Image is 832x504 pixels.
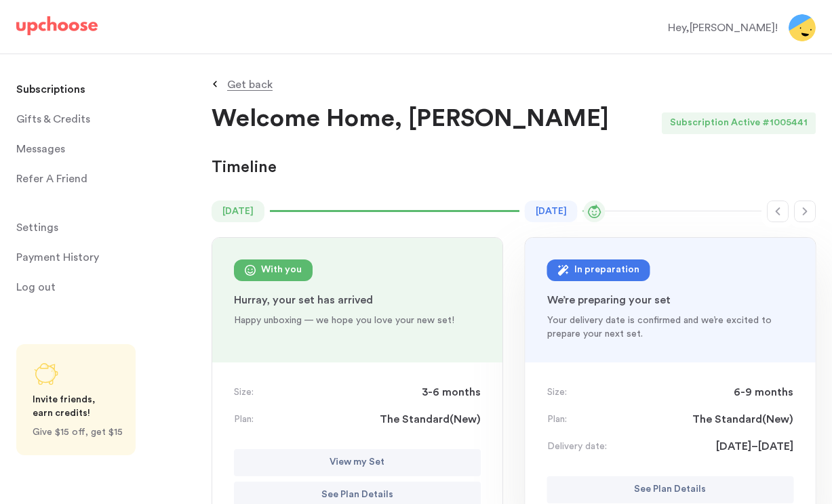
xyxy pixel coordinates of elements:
p: Refer A Friend [16,165,87,192]
span: The Standard ( New ) [380,411,481,427]
p: Payment History [16,244,99,271]
button: See Plan Details [547,476,794,503]
p: Plan: [547,413,567,426]
a: UpChoose [16,16,98,41]
button: View my Set [234,449,481,476]
p: Size: [234,385,254,399]
p: Timeline [212,157,277,179]
div: Subscription Active [662,112,762,134]
a: Settings [16,214,171,241]
p: Plan: [234,413,254,426]
a: Refer A Friend [16,165,171,192]
div: # 1005441 [762,112,816,134]
p: Get back [227,79,273,90]
span: Settings [16,214,58,241]
span: Messages [16,135,65,163]
p: See Plan Details [321,487,393,503]
p: Welcome Home, [PERSON_NAME] [212,103,609,135]
a: Log out [16,274,171,301]
span: 6-9 months [734,384,793,400]
button: Get back [212,76,273,92]
span: The Standard ( New ) [692,411,793,427]
a: Subscriptions [16,76,171,103]
span: Log out [16,274,56,301]
a: Gifts & Credits [16,106,171,133]
div: With you [261,262,302,278]
p: Size: [547,385,567,399]
span: [DATE]–[DATE] [716,438,793,455]
p: We’re preparing your set [547,292,794,308]
p: View my Set [330,455,384,471]
a: Messages [16,135,171,163]
a: Share UpChoose [16,344,136,455]
span: Gifts & Credits [16,106,90,133]
p: Happy unboxing — we hope you love your new set! [234,314,481,327]
p: Delivery date: [547,440,607,453]
p: Your delivery date is confirmed and we’re excited to prepare your next set. [547,314,794,341]
span: 3-6 months [422,384,481,400]
div: Hey, [PERSON_NAME] ! [668,20,778,36]
time: [DATE] [212,201,264,222]
p: Hurray, your set has arrived [234,292,481,308]
a: Payment History [16,244,171,271]
p: Subscriptions [16,76,85,103]
p: See Plan Details [634,482,706,498]
div: In preparation [574,262,639,278]
time: [DATE] [525,201,578,222]
img: UpChoose [16,16,98,35]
